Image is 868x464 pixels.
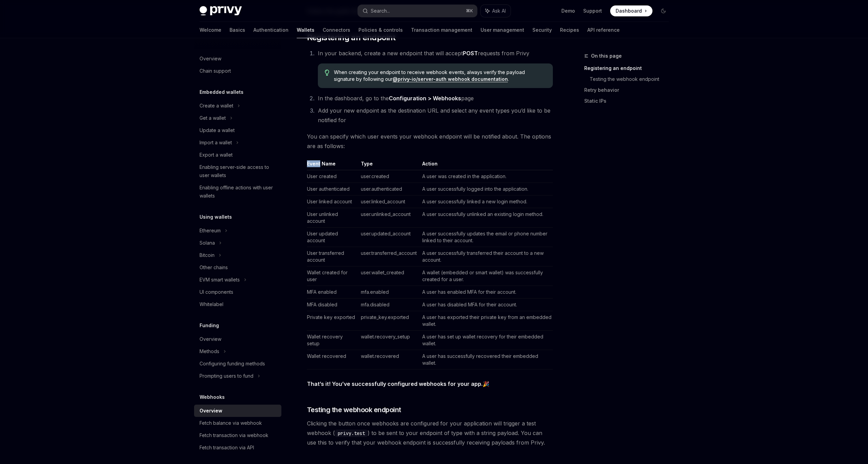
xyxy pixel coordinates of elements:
div: Methods [200,347,219,356]
span: In the dashboard, go to the page [318,95,474,102]
td: user.wallet_created [358,266,420,286]
div: Update a wallet [200,126,235,134]
div: Bitcoin [200,251,215,259]
th: Type [358,160,420,170]
a: Fetch balance via webhook [194,417,281,429]
a: Transaction management [411,22,472,38]
td: User unlinked account [307,208,358,228]
a: Policies & controls [358,22,403,38]
a: Overview [194,333,281,345]
div: Get a wallet [200,114,226,122]
a: Wallets [297,22,314,38]
td: private_key.exported [358,311,420,331]
span: On this page [591,52,622,60]
div: Enabling server-side access to user wallets [200,163,277,179]
a: Authentication [253,22,289,38]
span: 🎉 [307,379,553,389]
a: User management [481,22,524,38]
td: A user successfully updates the email or phone number linked to their account. [420,228,553,247]
td: user.transferred_account [358,247,420,266]
td: MFA disabled [307,299,358,311]
a: Basics [230,22,245,38]
div: Ethereum [200,227,221,235]
div: Export a wallet [200,151,233,159]
td: A user was created in the application. [420,170,553,183]
a: Welcome [200,22,221,38]
td: A user successfully linked a new login method. [420,195,553,208]
td: mfa.disabled [358,299,420,311]
a: Configuring funding methods [194,358,281,370]
a: Dashboard [610,5,652,16]
div: Overview [200,335,221,343]
div: Enabling offline actions with user wallets [200,184,277,200]
span: Clicking the button once webhooks are configured for your application will trigger a test webhook... [307,419,553,447]
a: Connectors [323,22,350,38]
a: Demo [561,8,575,14]
a: Enabling server-side access to user wallets [194,161,281,182]
td: A user successfully logged into the application. [420,183,553,195]
strong: Configuration > Webhooks [389,95,461,102]
div: Create a wallet [200,102,233,110]
div: Fetch transaction via webhook [200,431,268,439]
span: Add your new endpoint as the destination URL and select any event types you’d like to be notified... [318,107,550,124]
td: A user has enabled MFA for their account. [420,286,553,299]
div: Other chains [200,263,228,272]
a: Enabling offline actions with user wallets [194,182,281,202]
td: user.linked_account [358,195,420,208]
a: Export a wallet [194,149,281,161]
button: Ask AI [481,5,511,17]
span: Ask AI [492,8,506,14]
a: @privy-io/server-auth webhook documentation [393,76,508,82]
a: Chain support [194,65,281,77]
td: mfa.enabled [358,286,420,299]
h5: Embedded wallets [200,88,244,96]
td: A wallet (embedded or smart wallet) was successfully created for a user. [420,266,553,286]
td: wallet.recovered [358,350,420,369]
span: Dashboard [616,8,642,14]
div: Overview [200,55,221,63]
td: user.authenticated [358,183,420,195]
a: Static IPs [584,96,674,106]
th: Event Name [307,160,358,170]
span: When creating your endpoint to receive webhook events, always verify the payload signature by fol... [334,69,546,83]
a: Overview [194,405,281,417]
td: user.updated_account [358,228,420,247]
div: Import a wallet [200,139,232,147]
div: Whitelabel [200,300,223,308]
td: A user successfully unlinked an existing login method. [420,208,553,228]
div: Fetch transaction via API [200,444,254,452]
a: API reference [587,22,620,38]
td: Wallet recovery setup [307,331,358,350]
span: In your backend, create a new endpoint that will accept requests from Privy [318,50,529,57]
svg: Tip [325,70,329,76]
td: Wallet created for user [307,266,358,286]
a: Fetch transaction via API [194,441,281,454]
a: Overview [194,53,281,65]
td: A user has disabled MFA for their account. [420,299,553,311]
a: Security [532,22,552,38]
h5: Using wallets [200,213,232,221]
a: Retry behavior [584,85,674,96]
div: Chain support [200,67,231,75]
td: user.created [358,170,420,183]
td: User transferred account [307,247,358,266]
code: privy.test [335,430,368,437]
button: Search...⌘K [358,5,477,17]
img: dark logo [200,6,242,16]
div: Solana [200,239,215,247]
td: A user successfully transferred their account to a new account. [420,247,553,266]
a: Other chains [194,261,281,274]
div: EVM smart wallets [200,276,240,284]
div: Overview [200,407,222,415]
td: user.unlinked_account [358,208,420,228]
td: User created [307,170,358,183]
a: Update a wallet [194,124,281,136]
a: Recipes [560,22,579,38]
td: User authenticated [307,183,358,195]
div: Search... [371,7,390,15]
td: Wallet recovered [307,350,358,369]
td: Private key exported [307,311,358,331]
div: Fetch balance via webhook [200,419,262,427]
a: Fetch transaction via webhook [194,429,281,441]
a: Registering an endpoint [584,63,674,74]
